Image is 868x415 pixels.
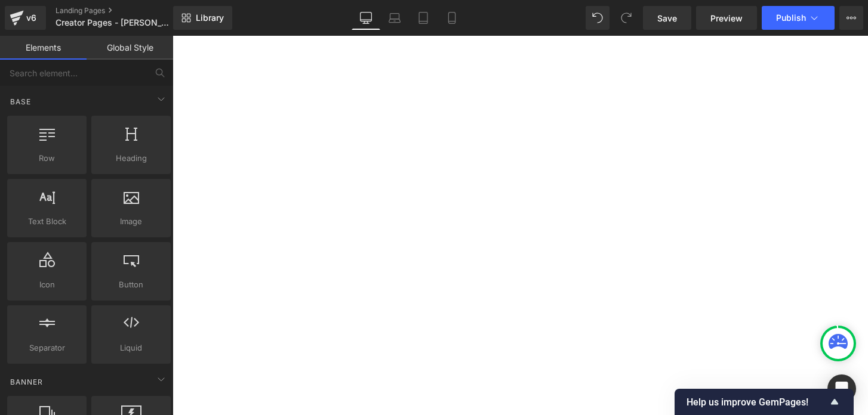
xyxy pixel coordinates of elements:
[9,376,44,388] span: Banner
[586,6,610,30] button: Undo
[614,6,638,30] button: Redo
[11,152,83,165] span: Row
[24,10,39,26] div: v6
[710,12,743,24] span: Preview
[5,6,46,30] a: v6
[56,18,170,27] span: Creator Pages - [PERSON_NAME]
[9,96,32,107] span: Base
[196,13,224,23] span: Library
[827,374,856,403] div: Open Intercom Messenger
[696,6,757,30] a: Preview
[56,6,193,16] a: Landing Pages
[380,6,409,30] a: Laptop
[173,6,232,30] a: New Library
[657,12,677,24] span: Save
[11,278,83,291] span: Icon
[776,13,806,23] span: Publish
[352,6,380,30] a: Desktop
[687,397,827,408] span: Help us improve GemPages!
[438,6,466,30] a: Mobile
[11,342,83,354] span: Separator
[95,342,167,354] span: Liquid
[95,278,167,291] span: Button
[762,6,835,30] button: Publish
[409,6,438,30] a: Tablet
[87,36,173,60] a: Global Style
[95,152,167,165] span: Heading
[839,6,863,30] button: More
[11,215,83,228] span: Text Block
[687,395,842,409] button: Show survey - Help us improve GemPages!
[95,215,167,228] span: Image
